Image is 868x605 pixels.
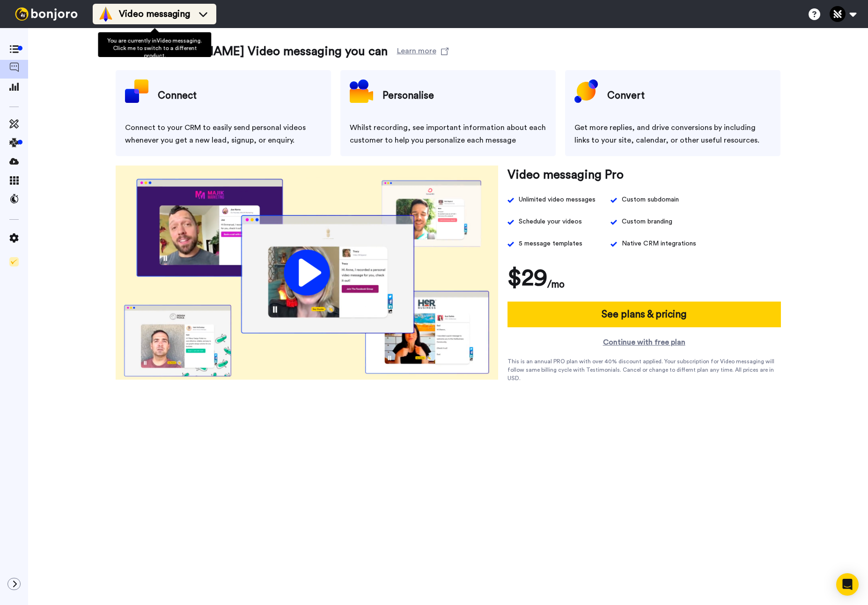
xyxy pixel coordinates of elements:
[11,7,81,21] img: bj-logo-header-white.svg
[107,38,202,58] span: You are currently in Video messaging . Click me to switch to a different product.
[397,45,436,54] div: Learn more
[547,277,565,292] h4: /mo
[607,84,645,108] h4: Convert
[116,42,388,61] h3: With [PERSON_NAME] Video messaging you can
[508,166,624,184] h3: Video messaging Pro
[602,307,686,322] h4: See plans & pricing
[119,7,190,21] span: Video messaging
[622,216,672,228] span: Custom branding
[98,7,113,22] img: vm-color.svg
[519,194,596,206] div: Unlimited video messages
[508,264,547,292] h1: $29
[350,122,546,147] div: Whilst recording, see important information about each customer to help you personalize each message
[508,357,781,382] div: This is an annual PRO plan with over 40% discount applied. Your subscription for Video messaging ...
[397,42,449,61] a: Learn more
[836,573,859,596] div: Open Intercom Messenger
[383,84,434,108] h4: Personalise
[158,84,197,108] h4: Connect
[622,238,696,250] span: Native CRM integrations
[574,122,771,147] div: Get more replies, and drive conversions by including links to your site, calendar, or other usefu...
[519,238,582,250] span: 5 message templates
[9,257,19,266] img: Checklist.svg
[508,337,781,348] a: Continue with free plan
[125,122,322,147] div: Connect to your CRM to easily send personal videos whenever you get a new lead, signup, or enquiry.
[519,216,582,228] span: Schedule your videos
[622,194,679,206] div: Custom subdomain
